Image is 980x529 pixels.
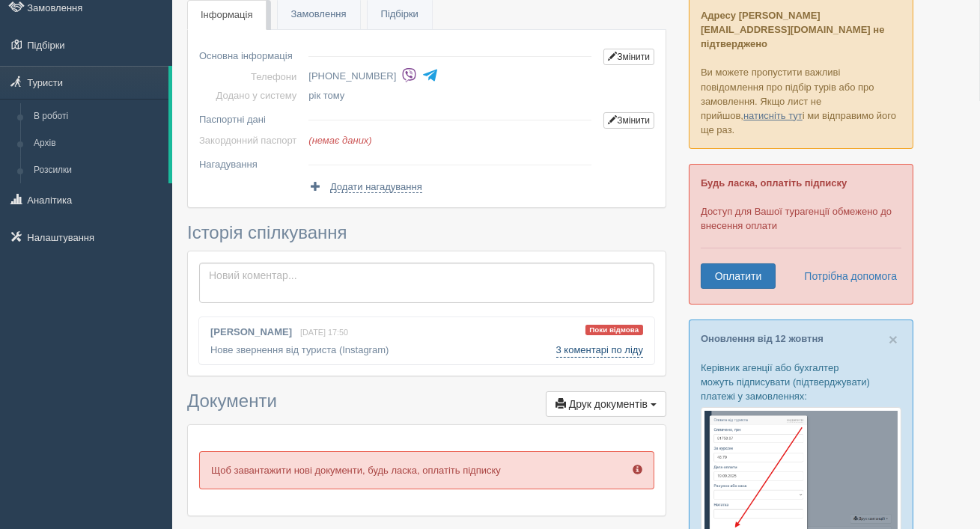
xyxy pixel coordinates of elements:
[743,110,803,121] a: натисніть тут
[889,331,898,348] span: ×
[701,10,884,49] b: Адресу [PERSON_NAME][EMAIL_ADDRESS][DOMAIN_NAME] не підтверджено
[187,223,666,242] h3: Історія спілкування
[701,177,847,189] b: Будь ласка, оплатіть підписку
[210,326,292,337] b: [PERSON_NAME]
[308,66,597,87] li: [PHONE_NUMBER]
[422,67,438,83] img: telegram-colored-4375108.svg
[585,325,643,336] span: Поки відмова
[199,105,302,131] td: Паспортні дані
[308,135,371,146] span: (немає даних)
[603,49,654,65] a: Змінити
[689,164,913,305] div: Доступ для Вашої турагенції обмежено до внесення оплати
[199,86,302,105] td: Додано у систему
[569,398,648,410] span: Друк документів
[201,9,253,20] span: Інформація
[199,150,302,174] td: Нагадування
[27,130,168,157] a: Архів
[546,391,666,417] button: Друк документів
[556,343,643,358] a: 3 коментарі по ліду
[701,263,776,289] a: Оплатити
[199,131,302,150] td: Закордонний паспорт
[27,103,168,130] a: В роботі
[603,112,654,129] a: Змінити
[330,181,422,193] span: Додати нагадування
[27,157,168,184] a: Розсилки
[199,317,654,364] div: Нове звернення від туриста (Instagram)
[701,333,824,344] a: Оновлення від 12 жовтня
[308,90,344,101] span: рік тому
[199,41,302,67] td: Основна інформація
[199,67,302,86] td: Телефони
[199,451,654,489] p: Щоб завантажити нові документи, будь ласка, оплатіть підписку
[701,361,901,403] p: Керівник агенції або бухгалтер можуть підписувати (підтверджувати) платежі у замовленнях:
[401,67,417,83] img: viber-colored.svg
[794,263,898,289] a: Потрібна допомога
[308,180,421,194] a: Додати нагадування
[889,331,898,347] button: Close
[187,391,666,417] h3: Документи
[300,328,348,337] span: [DATE] 17:50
